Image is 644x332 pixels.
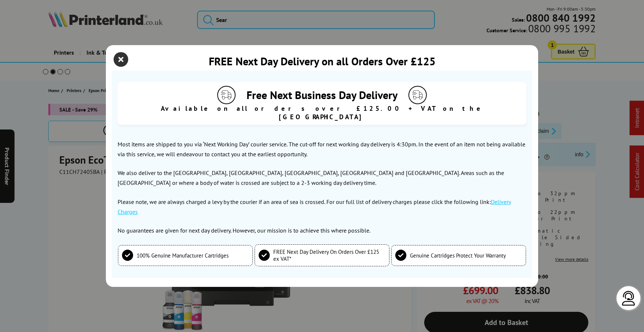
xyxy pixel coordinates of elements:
[410,252,506,259] span: Genuine Cartridges Protect Your Warranty
[209,54,436,68] div: FREE Next Day Delivery on all Orders Over £125
[137,252,229,259] span: 100% Genuine Manufacturer Cartridges
[118,226,526,236] p: No guarantees are given for next day delivery. However, our mission is to achieve this where poss...
[247,88,397,102] span: Free Next Business Day Delivery
[273,248,385,262] span: FREE Next Day Delivery On Orders Over £125 ex VAT*
[118,139,526,159] p: Most items are shipped to you via ‘Next Working Day’ courier service. The cut-off for next workin...
[118,168,526,188] p: We also deliver to the [GEOGRAPHIC_DATA], [GEOGRAPHIC_DATA], [GEOGRAPHIC_DATA], [GEOGRAPHIC_DATA]...
[118,198,511,215] a: Delivery Charges
[621,291,636,306] img: user-headset-light.svg
[115,54,126,65] button: close modal
[118,197,526,217] p: Please note, we are always charged a levy by the courier if an area of sea is crossed. For our fu...
[121,104,523,121] span: Available on all orders over £125.00 + VAT on the [GEOGRAPHIC_DATA]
